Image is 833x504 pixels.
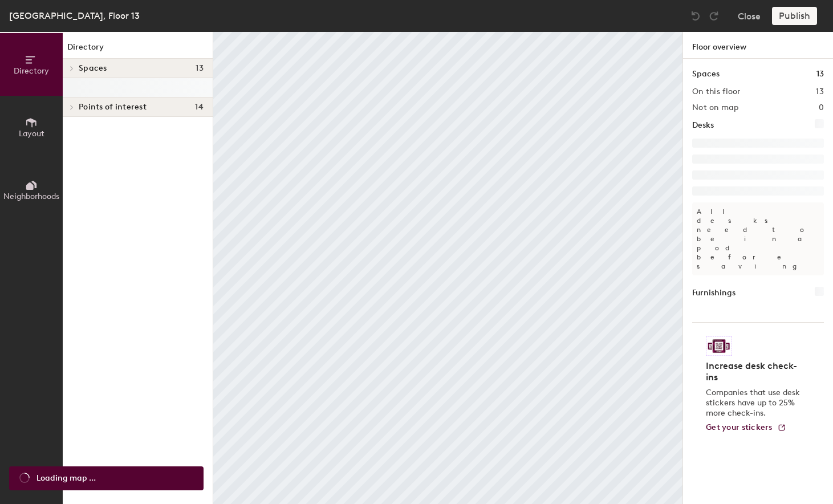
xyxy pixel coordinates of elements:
h1: Floor overview [683,32,833,59]
span: 13 [196,64,204,73]
canvas: Map [213,32,682,504]
a: Get your stickers [706,423,786,433]
span: Neighborhoods [3,192,59,201]
h2: 0 [819,103,824,112]
h2: Not on map [692,103,738,112]
span: Layout [19,129,44,139]
h1: 13 [816,68,824,80]
span: Loading map ... [36,472,96,485]
h2: On this floor [692,87,741,96]
span: Points of interest [79,103,147,112]
h1: Desks [692,119,714,132]
h2: 13 [816,87,824,96]
p: All desks need to be in a pod before saving [692,202,824,275]
img: Sticker logo [706,336,732,356]
span: 14 [195,103,204,112]
h1: Spaces [692,68,720,80]
img: Redo [708,10,720,22]
div: [GEOGRAPHIC_DATA], Floor 13 [9,9,140,23]
button: Close [738,7,761,25]
p: Companies that use desk stickers have up to 25% more check-ins. [706,388,803,418]
span: Directory [14,66,49,76]
img: Undo [690,10,701,22]
span: Get your stickers [706,422,773,432]
span: Spaces [79,64,107,73]
h1: Directory [63,41,213,59]
h1: Furnishings [692,287,736,299]
h4: Increase desk check-ins [706,360,803,383]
